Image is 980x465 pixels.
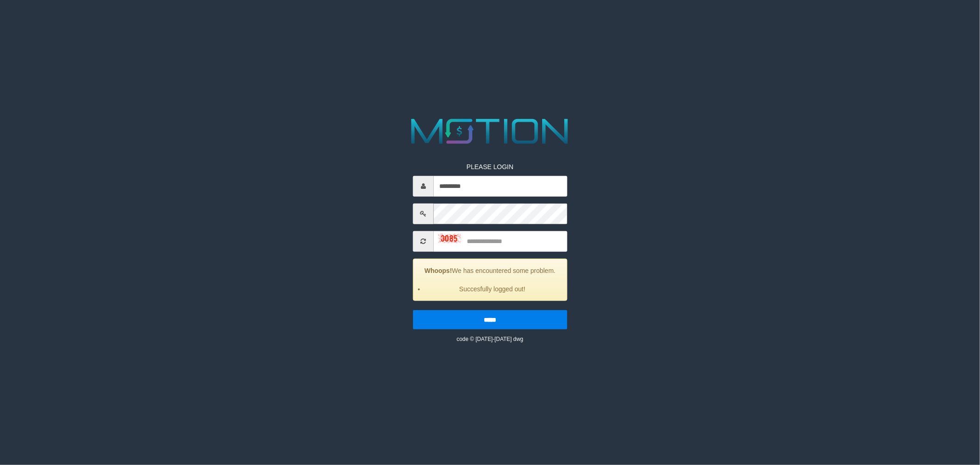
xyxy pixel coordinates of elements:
[404,114,576,148] img: MOTION_logo.png
[425,284,560,293] li: Succesfully logged out!
[438,234,461,243] img: captcha
[413,258,567,301] div: We has encountered some problem.
[425,267,452,274] strong: Whoops!
[413,162,567,171] p: PLEASE LOGIN
[457,335,523,342] small: code © [DATE]-[DATE] dwg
